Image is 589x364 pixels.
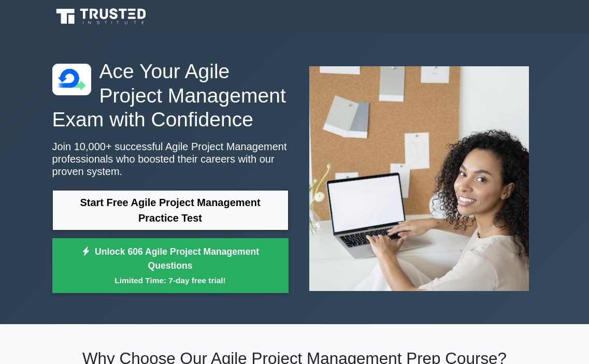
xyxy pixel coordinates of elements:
[52,190,289,230] a: Start Free Agile Project Management Practice Test
[65,274,276,286] small: Limited Time: 7-day free trial!
[52,60,289,133] h1: Ace Your Agile Project Management Exam with Confidence
[52,140,289,178] p: Join 10,000+ successful Agile Project Management professionals who boosted their careers with our...
[52,238,289,293] a: Unlock 606 Agile Project Management QuestionsLimited Time: 7-day free trial!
